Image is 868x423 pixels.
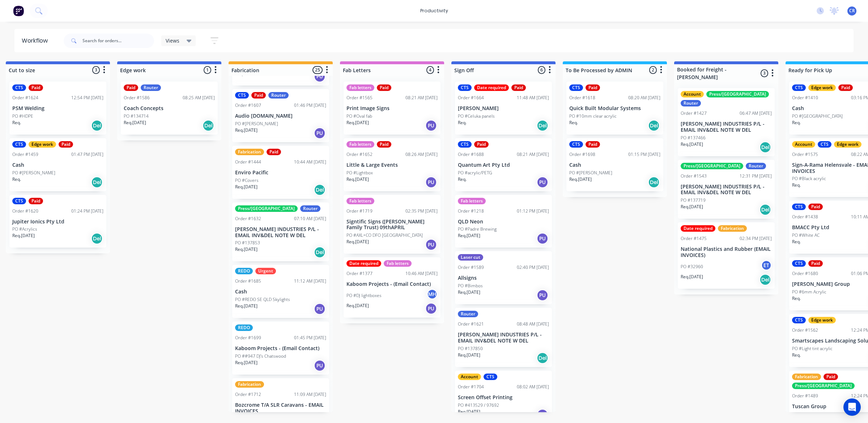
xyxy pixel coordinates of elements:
div: Paid [808,260,823,267]
div: CTSDate requiredPaidOrder #166411:48 AM [DATE][PERSON_NAME]PO #Celuka panelsReq.Del [455,82,552,135]
div: CTS [792,204,806,210]
div: Order #1699 [235,335,261,341]
p: PO #137719 [681,197,706,204]
div: Paid [474,141,489,148]
div: 12:54 PM [DATE] [71,95,103,101]
p: [PERSON_NAME] INDUSTRIES P/L - EMAIL INV&DEL NOTE W DEL [235,226,326,239]
p: Req. [DATE] [346,176,369,183]
div: Date required [346,260,381,267]
p: Kaboom Projects - (Email Contact) [346,281,438,287]
div: Del [314,247,325,258]
div: Order #1620 [12,208,38,214]
p: PO #6mm Acrylic [792,289,826,295]
div: CTS [792,84,806,91]
div: 10:44 AM [DATE] [294,159,326,165]
div: Order #1444 [235,159,261,165]
p: PO #REDO SE QLD Skylights [235,296,290,303]
div: PU [314,71,325,82]
p: PO #137466 [681,135,706,141]
p: PO #[PERSON_NAME] [12,170,55,176]
div: Fab lettersPaidOrder #156508:21 AM [DATE]Print Image SignsPO #Oval fabReq.[DATE]PU [344,82,441,135]
div: Paid [124,84,138,91]
div: Del [314,184,325,196]
div: Router [300,205,320,212]
p: Quick Built Modular Systems [569,105,660,112]
p: Req. [12,176,21,183]
div: 08:26 AM [DATE] [405,151,438,158]
div: CTS [12,141,26,148]
p: Req. [DATE] [681,274,703,280]
div: Order #1565 [346,95,373,101]
div: Del [648,176,660,188]
div: CTS [12,198,26,204]
div: Fab letters [346,141,374,148]
p: PSM Welding [12,105,103,112]
div: PaidRouterOrder #158608:25 AM [DATE]Coach ConceptsPO #134714Req.[DATE]Del [121,82,218,135]
p: Jupiter Ionics Pty Ltd [12,219,103,225]
div: Order #1427 [681,110,707,117]
div: 11:09 AM [DATE] [294,391,326,398]
div: Date required [681,225,715,232]
div: PU [314,360,325,371]
div: Laser cutOrder #158902:40 PM [DATE]AllsignsPO #BimbosReq.[DATE]PU [455,251,552,304]
p: PO #10mm clear acrylic [569,113,617,119]
div: Account [458,374,481,380]
div: Order #1475 [681,235,707,242]
div: PU [425,303,437,314]
div: Date requiredFabricationOrder #147502:34 PM [DATE]National Plastics and Rubber (EMAIL INVOICES)PO... [678,222,775,289]
div: Press/[GEOGRAPHIC_DATA] [706,91,769,97]
div: Del [91,233,103,244]
div: 11:48 AM [DATE] [517,95,549,101]
div: Order #1685 [235,278,261,284]
p: PO #White AC [792,232,820,239]
div: Paid [586,141,600,148]
div: Order #1586 [124,95,150,101]
div: 01:45 PM [DATE] [294,335,326,341]
div: CTS [484,374,497,380]
div: Order #1589 [458,264,484,271]
p: Bozcrome T/A SLR Caravans - EMAIL INVOICES [235,402,326,414]
div: Urgent [255,268,276,274]
div: Order #1688 [458,151,484,158]
div: CTS [792,260,806,267]
p: Req. [DATE] [681,204,703,210]
div: Fab letters [384,260,412,267]
div: MH [427,289,438,300]
div: CTS [569,84,583,91]
p: PO #137850 [458,345,483,352]
div: PU [425,176,437,188]
div: Order #1704 [458,384,484,390]
div: 06:47 AM [DATE] [740,110,772,117]
p: Req. [DATE] [235,359,258,366]
div: Fabrication [235,149,264,155]
p: PO #Lightbox [346,170,373,176]
div: Order #1438 [792,214,818,220]
p: PO #Covers [235,177,259,184]
p: PO #137853 [235,240,260,246]
div: 02:35 PM [DATE] [405,208,438,214]
div: 01:15 PM [DATE] [628,151,660,158]
p: Cash [235,289,326,295]
div: Open Intercom Messenger [843,398,861,416]
p: Req. [DATE] [458,409,480,415]
div: Fab letters [458,198,486,204]
div: productivity [417,5,452,16]
div: Paid [251,92,266,99]
div: 08:20 AM [DATE] [628,95,660,101]
div: CTSPaidOrder #162412:54 PM [DATE]PSM WeldingPO #HDPEReq.Del [9,82,106,135]
p: PO #413529 / 97692 [458,402,499,409]
div: 07:10 AM [DATE] [294,215,326,222]
div: Order #1632 [235,215,261,222]
p: PO #Light tint acrylic [792,345,833,352]
div: Date required [474,84,509,91]
p: Req. [DATE] [458,232,480,239]
div: Fabrication [792,374,821,380]
div: Order #1712 [235,391,261,398]
div: PU [314,303,325,315]
div: 12:31 PM [DATE] [740,173,772,179]
p: PO #Black acrylic [792,175,826,182]
div: Press/[GEOGRAPHIC_DATA]RouterOrder #163207:10 AM [DATE][PERSON_NAME] INDUSTRIES P/L - EMAIL INV&D... [232,202,329,262]
div: Del [203,120,214,131]
div: Order #1562 [792,327,818,333]
div: Fabrication [235,381,264,388]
